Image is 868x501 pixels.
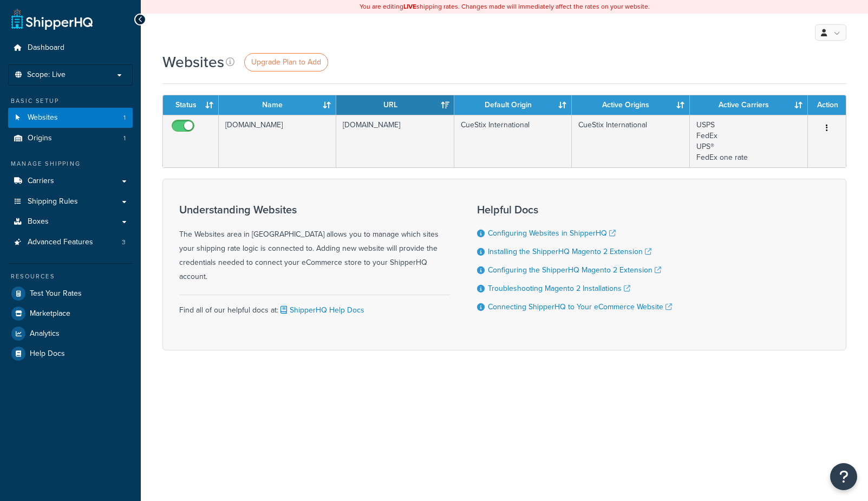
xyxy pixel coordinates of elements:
[244,53,328,71] a: Upgrade Plan to Add
[8,284,133,303] a: Test Your Rates
[28,134,52,143] span: Origins
[8,324,133,343] a: Analytics
[8,192,133,212] a: Shipping Rules
[690,95,808,115] th: Active Carriers: activate to sort column ascending
[122,238,126,247] span: 3
[8,171,133,191] a: Carriers
[8,212,133,232] a: Boxes
[403,2,416,11] b: LIVE
[11,8,93,30] a: ShipperHQ Home
[162,51,224,73] h1: Websites
[488,246,651,257] a: Installing the ShipperHQ Magento 2 Extension
[278,304,364,316] a: ShipperHQ Help Docs
[179,295,450,317] div: Find all of our helpful docs at:
[488,283,630,294] a: Troubleshooting Magento 2 Installations
[179,204,450,216] h3: Understanding Websites
[8,159,133,168] div: Manage Shipping
[690,115,808,167] td: USPS FedEx UPS® FedEx one rate
[179,204,450,284] div: The Websites area in [GEOGRAPHIC_DATA] allows you to manage which sites your shipping rate logic ...
[488,227,616,239] a: Configuring Websites in ShipperHQ
[30,309,70,318] span: Marketplace
[8,38,133,58] a: Dashboard
[251,56,321,68] span: Upgrade Plan to Add
[8,232,133,252] li: Advanced Features
[8,344,133,363] a: Help Docs
[454,115,572,167] td: CueStix International
[8,108,133,128] a: Websites 1
[477,204,672,216] h3: Helpful Docs
[8,108,133,128] li: Websites
[8,128,133,148] a: Origins 1
[8,272,133,281] div: Resources
[219,115,336,167] td: [DOMAIN_NAME]
[336,115,454,167] td: [DOMAIN_NAME]
[454,95,572,115] th: Default Origin: activate to sort column ascending
[830,463,857,490] button: Open Resource Center
[28,43,64,53] span: Dashboard
[123,134,126,143] span: 1
[572,115,690,167] td: CueStix International
[28,238,93,247] span: Advanced Features
[572,95,690,115] th: Active Origins: activate to sort column ascending
[8,96,133,106] div: Basic Setup
[28,197,78,206] span: Shipping Rules
[27,70,66,80] span: Scope: Live
[28,217,49,226] span: Boxes
[28,113,58,122] span: Websites
[219,95,336,115] th: Name: activate to sort column ascending
[8,304,133,323] a: Marketplace
[488,264,661,276] a: Configuring the ShipperHQ Magento 2 Extension
[8,128,133,148] li: Origins
[30,329,60,339] span: Analytics
[808,95,846,115] th: Action
[30,289,82,298] span: Test Your Rates
[8,232,133,252] a: Advanced Features 3
[336,95,454,115] th: URL: activate to sort column ascending
[123,113,126,122] span: 1
[28,177,54,186] span: Carriers
[488,301,672,313] a: Connecting ShipperHQ to Your eCommerce Website
[163,95,219,115] th: Status: activate to sort column ascending
[30,349,65,359] span: Help Docs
